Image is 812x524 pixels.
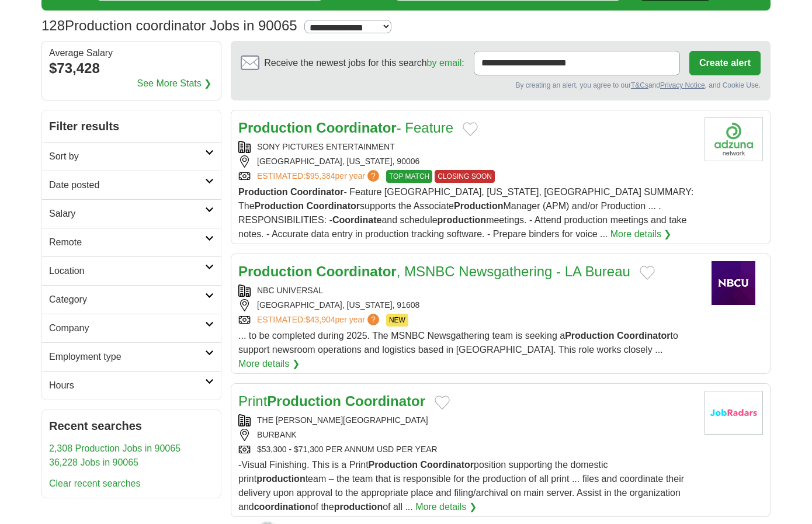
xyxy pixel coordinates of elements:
h2: Employment type [49,350,205,364]
strong: Production [454,201,503,211]
a: PrintProduction Coordinator [238,393,425,409]
a: T&Cs [631,81,648,89]
strong: Coordinator [421,460,474,470]
a: Production Coordinator- Feature [238,120,453,136]
h2: Salary [49,207,205,221]
div: [GEOGRAPHIC_DATA], [US_STATE], 90006 [238,155,695,168]
h2: Category [49,293,205,307]
span: -Visual Finishing. This is a Print position supporting the domestic print team – the team that is... [238,460,684,512]
a: Salary [42,199,221,228]
a: Production Coordinator, MSNBC Newsgathering - LA Bureau [238,263,630,279]
span: NEW [386,314,408,327]
button: Create alert [689,51,761,75]
button: Add to favorite jobs [640,266,655,280]
a: Location [42,256,221,285]
a: More details ❯ [610,227,672,241]
a: ESTIMATED:$95,384per year? [257,170,381,183]
a: Company [42,314,221,342]
h2: Hours [49,379,205,393]
span: 128 [41,15,65,36]
span: Receive the newest jobs for this search : [264,56,464,70]
a: More details ❯ [238,357,300,371]
div: BURBANK [238,429,695,441]
h2: Recent searches [49,417,214,435]
a: Employment type [42,342,221,371]
a: by email [427,58,462,68]
a: ESTIMATED:$43,904per year? [257,314,381,327]
strong: Production [369,460,418,470]
div: $53,300 - $71,300 PER ANNUM USD PER YEAR [238,443,695,456]
span: $95,384 [306,171,335,181]
button: Add to favorite jobs [435,395,450,410]
h1: Production coordinator Jobs in 90065 [41,18,297,33]
span: TOP MATCH [386,170,432,183]
a: Privacy Notice [660,81,705,89]
img: NBC Universal logo [705,261,763,305]
div: $73,428 [49,58,214,79]
img: Company logo [705,391,763,435]
strong: Coordinator [617,331,671,341]
strong: Coordinator [306,201,360,211]
strong: Production [267,393,341,409]
a: Hours [42,371,221,400]
h2: Filter results [42,110,221,142]
strong: coordination [254,502,311,512]
strong: Production [238,187,287,197]
strong: Production [255,201,304,211]
a: 36,228 Jobs in 90065 [49,457,138,467]
a: See More Stats ❯ [137,77,212,91]
div: Average Salary [49,48,214,58]
div: THE [PERSON_NAME][GEOGRAPHIC_DATA] [238,414,695,426]
h2: Date posted [49,178,205,192]
a: Category [42,285,221,314]
strong: Coordinator [345,393,425,409]
span: ? [367,170,379,182]
a: NBC UNIVERSAL [257,286,323,295]
strong: production [334,502,383,512]
strong: Coordinator [290,187,344,197]
strong: Production [238,120,313,136]
a: Date posted [42,171,221,199]
span: ... to be completed during 2025. The MSNBC Newsgathering team is seeking a to support newsroom op... [238,331,678,355]
strong: Coordinator [316,263,396,279]
h2: Location [49,264,205,278]
a: Sort by [42,142,221,171]
a: Remote [42,228,221,256]
img: Company logo [705,117,763,161]
a: 2,308 Production Jobs in 90065 [49,443,181,453]
strong: production [438,215,487,225]
div: [GEOGRAPHIC_DATA], [US_STATE], 91608 [238,299,695,311]
h2: Company [49,321,205,335]
div: By creating an alert, you agree to our and , and Cookie Use. [241,80,761,91]
span: CLOSING SOON [435,170,495,183]
a: Clear recent searches [49,478,141,488]
span: ? [367,314,379,325]
strong: production [256,474,306,484]
strong: Production [565,331,614,341]
a: More details ❯ [415,500,477,514]
div: SONY PICTURES ENTERTAINMENT [238,141,695,153]
span: - Feature [GEOGRAPHIC_DATA], [US_STATE], [GEOGRAPHIC_DATA] SUMMARY: The supports the Associate Ma... [238,187,693,239]
button: Add to favorite jobs [463,122,478,136]
h2: Remote [49,235,205,249]
span: $43,904 [306,315,335,324]
strong: Coordinator [316,120,396,136]
strong: Coordinate [332,215,381,225]
strong: Production [238,263,313,279]
h2: Sort by [49,150,205,164]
